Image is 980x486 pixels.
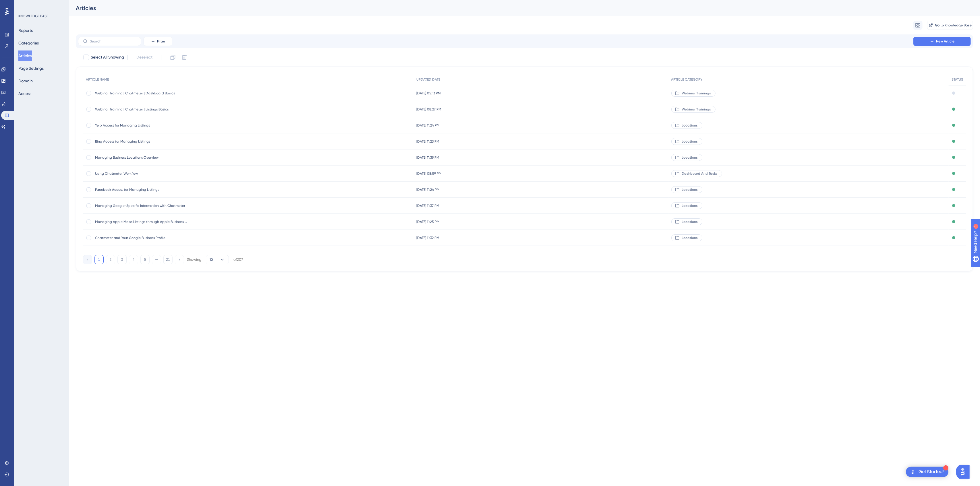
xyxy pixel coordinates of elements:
span: Managing Business Locations Overview [95,155,187,160]
span: Webinar Training | Chatmeter | Dashboard Basics [95,91,187,96]
button: 2 [106,255,115,264]
span: Webinar Trainings [682,107,711,112]
span: STATUS [952,77,963,82]
span: Deselect [136,54,152,61]
span: ARTICLE NAME [86,77,109,82]
span: Managing Google-Specific Information with Chatmeter [95,203,187,208]
span: Locations [682,139,698,144]
button: Reports [18,25,33,36]
button: Access [18,88,31,99]
div: of 207 [233,257,243,262]
button: 10 [206,255,229,264]
span: [DATE] 08:59 PM [416,171,442,176]
button: 4 [129,255,138,264]
span: Facebook Access for Managing Listings [95,187,187,192]
button: Deselect [131,52,158,63]
span: Filter [157,39,165,44]
button: Categories [18,38,39,48]
button: Filter [144,37,172,46]
span: 10 [210,257,213,262]
span: ARTICLE CATEGORY [671,77,703,82]
button: Articles [18,50,32,61]
img: launcher-image-alternative-text [909,468,916,475]
span: Managing Apple Maps Listings through Apple Business Connect [95,219,187,224]
span: [DATE] 08:27 PM [416,107,441,112]
div: Get Started! [919,469,944,475]
span: Chatmeter and Your Google Business Profile [95,236,187,240]
button: 3 [117,255,127,264]
span: Webinar Training | Chatmeter | Listings Basics [95,107,187,112]
div: Open Get Started! checklist, remaining modules: 1 [906,467,948,477]
span: New Article [936,39,954,44]
div: Showing [187,257,201,262]
span: Dashboard And Tasks [682,171,718,176]
button: 1 [94,255,104,264]
span: Locations [682,155,698,160]
span: [DATE] 11:25 PM [416,219,440,224]
span: [DATE] 11:24 PM [416,123,440,128]
iframe: UserGuiding AI Assistant Launcher [956,463,973,481]
span: Locations [682,236,698,240]
span: Go to Knowledge Base [935,23,972,28]
span: [DATE] 11:24 PM [416,187,440,192]
button: 21 [163,255,173,264]
div: KNOWLEDGE BASE [18,14,48,18]
span: Locations [682,123,698,128]
span: Yelp Access for Managing Listings [95,123,187,128]
span: [DATE] 11:23 PM [416,139,439,144]
span: Locations [682,203,698,208]
span: Bing Access for Managing Listings [95,139,187,144]
span: Locations [682,187,698,192]
span: Using Chatmeter Workflow [95,171,187,176]
button: ⋯ [152,255,161,264]
button: Go to Knowledge Base [927,21,973,30]
span: Webinar Trainings [682,91,711,96]
span: UPDATED DATE [416,77,440,82]
button: New Article [913,37,971,46]
button: 5 [140,255,150,264]
div: 1 [40,3,42,7]
button: Domain [18,76,33,86]
span: Need Help? [13,1,36,8]
span: Locations [682,219,698,224]
span: Select All Showing [91,54,124,61]
span: [DATE] 05:13 PM [416,91,441,96]
span: [DATE] 11:39 PM [416,155,439,160]
span: [DATE] 11:32 PM [416,236,439,240]
input: Search [90,39,136,43]
button: Page Settings [18,63,44,73]
div: 1 [943,465,948,471]
span: [DATE] 11:37 PM [416,203,439,208]
div: Articles [76,4,959,12]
